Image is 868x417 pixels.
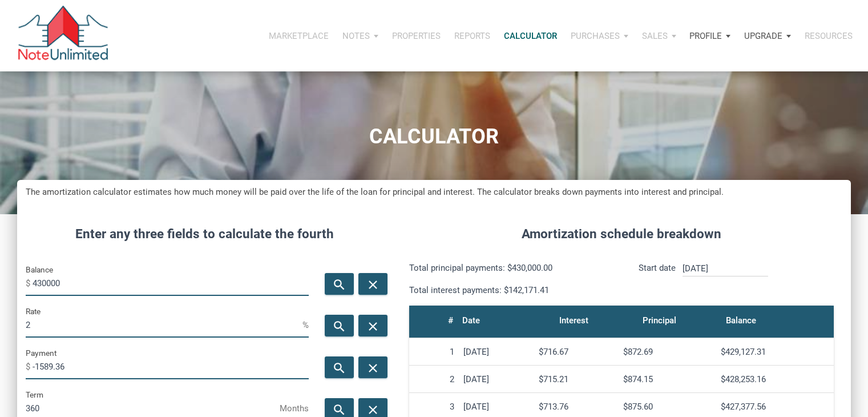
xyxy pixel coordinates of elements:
input: Rate [26,312,302,338]
button: close [358,273,387,295]
div: # [448,312,453,328]
button: search [325,356,354,378]
div: $715.21 [539,374,613,384]
i: close [366,403,380,417]
div: $716.67 [539,347,613,357]
div: [DATE] [463,347,530,357]
a: Calculator [497,19,564,53]
p: Upgrade [744,31,782,41]
span: $ [26,274,33,292]
input: Payment [33,354,309,379]
div: $428,253.16 [721,374,829,384]
h5: The amortization calculator estimates how much money will be paid over the life of the loan for p... [26,186,842,199]
div: $872.69 [623,347,712,357]
input: Balance [33,270,309,296]
label: Rate [26,304,41,318]
i: search [333,278,346,292]
p: Start date [639,261,676,297]
button: search [325,315,354,336]
span: % [302,316,309,334]
div: Principal [643,312,676,328]
button: close [358,315,387,336]
div: $713.76 [539,402,613,412]
div: Balance [726,312,756,328]
p: Marketplace [269,31,329,41]
p: Profile [689,31,722,41]
p: Properties [392,31,441,41]
label: Payment [26,346,56,360]
i: close [366,319,380,334]
p: Resources [805,31,853,41]
label: Term [26,388,43,402]
button: Reports [447,19,497,53]
div: 2 [414,374,454,384]
span: $ [26,358,33,376]
h4: Amortization schedule breakdown [401,224,842,244]
div: $427,377.56 [721,402,829,412]
i: search [333,403,346,417]
button: Upgrade [737,19,798,53]
button: Marketplace [262,19,336,53]
h4: Enter any three fields to calculate the fourth [26,224,383,244]
button: Resources [798,19,859,53]
div: Date [462,312,480,328]
div: Interest [559,312,588,328]
p: Total interest payments: $142,171.41 [409,283,613,297]
img: NoteUnlimited [17,6,109,66]
p: Total principal payments: $430,000.00 [409,261,613,275]
label: Balance [26,263,53,276]
button: search [325,273,354,295]
button: Profile [683,19,737,53]
p: Calculator [504,31,557,41]
i: search [333,319,346,334]
div: [DATE] [463,402,530,412]
h1: CALCULATOR [9,125,859,149]
i: close [366,278,380,292]
button: Properties [385,19,447,53]
div: $875.60 [623,402,712,412]
i: search [333,361,346,375]
div: $874.15 [623,374,712,384]
div: $429,127.31 [721,347,829,357]
div: 3 [414,402,454,412]
i: close [366,361,380,375]
p: Reports [454,31,490,41]
div: 1 [414,347,454,357]
button: close [358,356,387,378]
div: [DATE] [463,374,530,384]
